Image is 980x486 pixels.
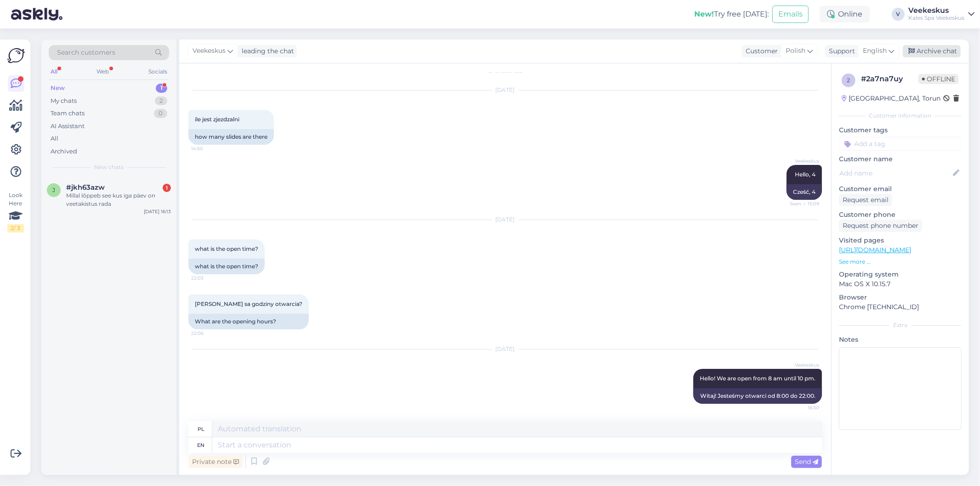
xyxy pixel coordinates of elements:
[839,210,962,220] p: Customer phone
[795,171,816,178] span: Hello, 4
[66,192,171,208] div: Millal lõppeb see kus iga päev on veetakistus rada
[147,66,169,78] div: Socials
[839,112,962,120] div: Customer information
[839,302,962,312] p: Chrome [TECHNICAL_ID]
[51,109,85,118] div: Team chats
[825,46,855,56] div: Support
[839,246,911,254] a: [URL][DOMAIN_NAME]
[195,300,302,307] span: [PERSON_NAME] sa godziny otwarcia?
[918,74,959,84] span: Offline
[839,321,962,329] div: Extra
[7,224,24,232] div: 2 / 3
[908,7,964,14] div: Veekeskus
[94,163,124,171] span: New chats
[57,48,115,57] span: Search customers
[238,46,294,56] div: leading the chat
[892,8,905,21] div: V
[908,7,974,22] a: VeekeskusKales Spa Veekeskus
[839,137,962,151] input: Add a tag
[903,45,961,57] div: Archive chat
[188,456,243,468] div: Private note
[863,46,887,56] span: English
[820,6,870,23] div: Online
[191,145,226,152] span: 14:50
[193,46,226,56] span: Veekeskus
[839,194,892,206] div: Request email
[66,183,105,192] span: #jkh63azw
[188,86,822,94] div: [DATE]
[694,10,714,18] b: New!
[51,122,85,131] div: AI Assistant
[191,330,226,337] span: 22:06
[839,154,962,164] p: Customer name
[52,186,55,193] span: j
[839,236,962,245] p: Visited pages
[839,184,962,194] p: Customer email
[742,46,778,56] div: Customer
[795,458,818,466] span: Send
[693,388,822,404] div: Witaj! Jesteśmy otwarci od 8:00 do 22:00.
[188,314,309,329] div: What are the opening hours?
[787,184,822,200] div: Cześć, 4
[144,208,171,215] div: [DATE] 16:13
[188,259,265,274] div: what is the open time?
[51,84,65,93] div: New
[839,335,962,345] p: Notes
[195,116,239,123] span: ile jest zjezdzalni
[163,184,171,192] div: 1
[785,200,819,207] span: Seen ✓ 15:09
[7,191,24,232] div: Look Here
[839,293,962,302] p: Browser
[155,96,167,106] div: 2
[188,215,822,224] div: [DATE]
[772,6,809,23] button: Emails
[198,437,205,453] div: en
[198,421,204,437] div: pl
[188,129,274,145] div: how many slides are there
[839,220,922,232] div: Request phone number
[785,362,819,368] span: Veekeskus
[839,279,962,289] p: Mac OS X 10.15.7
[49,66,59,78] div: All
[839,270,962,279] p: Operating system
[785,404,819,411] span: 16:30
[156,84,167,93] div: 1
[861,73,918,85] div: # 2a7na7uy
[694,9,769,20] div: Try free [DATE]:
[188,345,822,353] div: [DATE]
[847,77,850,84] span: 2
[839,125,962,135] p: Customer tags
[154,109,167,118] div: 0
[95,66,111,78] div: Web
[786,46,805,56] span: Polish
[839,168,951,178] input: Add name
[51,147,77,156] div: Archived
[842,94,940,103] div: [GEOGRAPHIC_DATA], Torun
[191,275,226,282] span: 22:03
[839,258,962,266] p: See more ...
[7,47,25,64] img: Askly Logo
[51,96,77,106] div: My chats
[195,245,258,252] span: what is the open time?
[51,134,58,143] div: All
[700,375,816,382] span: Hello! We are open from 8 am until 10 pm.
[785,158,819,164] span: Veekeskus
[908,14,964,22] div: Kales Spa Veekeskus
